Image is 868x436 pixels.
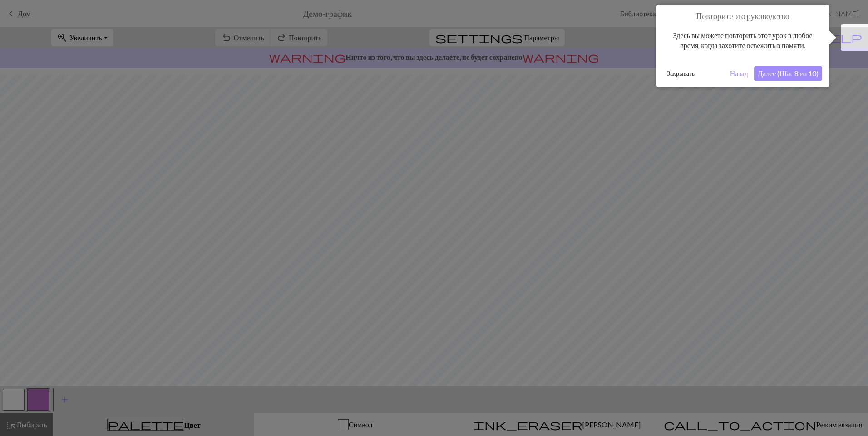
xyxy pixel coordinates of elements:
[663,11,822,21] h1: Повторите это руководство
[726,66,752,81] button: Назад
[656,5,829,87] div: Повторите это руководство
[663,67,698,80] button: Закрывать
[663,21,822,60] div: Здесь вы можете повторить этот урок в любое время, когда захотите освежить в памяти.
[754,66,822,81] button: Далее (Шаг 8 из 10)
